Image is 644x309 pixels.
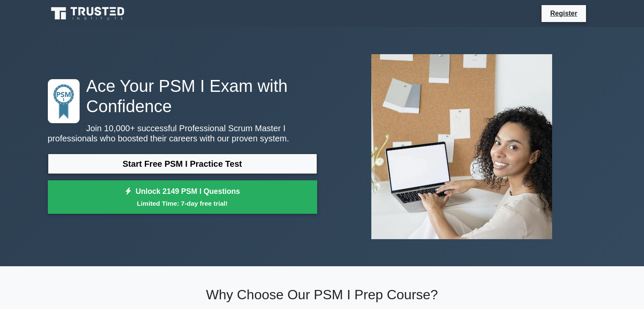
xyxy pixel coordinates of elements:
small: Limited Time: 7-day free trial! [58,199,307,208]
a: Register [545,8,582,19]
h2: Why Choose Our PSM I Prep Course? [48,287,597,303]
p: Join 10,000+ successful Professional Scrum Master I professionals who boosted their careers with ... [48,123,317,143]
a: Start Free PSM I Practice Test [48,154,317,174]
a: Unlock 2149 PSM I QuestionsLimited Time: 7-day free trial! [48,180,317,214]
h1: Ace Your PSM I Exam with Confidence [48,76,317,116]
